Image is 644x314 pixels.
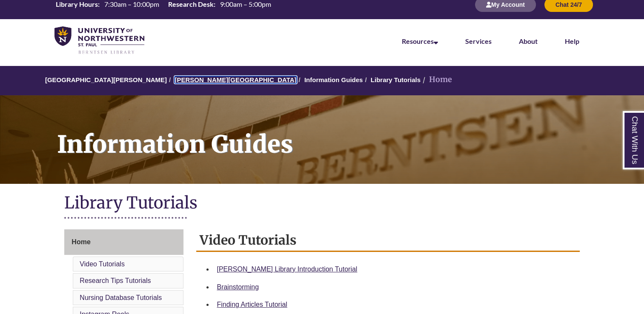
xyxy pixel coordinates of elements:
[402,37,438,45] a: Resources
[80,294,162,301] a: Nursing Database Tutorials
[421,74,452,86] li: Home
[217,301,287,308] a: Finding Articles Tutorial
[565,37,579,45] a: Help
[80,260,125,268] a: Video Tutorials
[48,95,644,173] h1: Information Guides
[371,76,421,83] a: Library Tutorials
[519,37,538,45] a: About
[217,265,357,273] a: [PERSON_NAME] Library Introduction Tutorial
[465,37,492,45] a: Services
[544,1,593,8] a: Chat 24/7
[45,76,167,83] a: [GEOGRAPHIC_DATA][PERSON_NAME]
[475,1,536,8] a: My Account
[80,277,151,284] a: Research Tips Tutorials
[54,26,144,55] img: UNWSP Library Logo
[64,192,579,215] h1: Library Tutorials
[64,229,183,255] a: Home
[175,76,296,83] a: [PERSON_NAME][GEOGRAPHIC_DATA]
[217,283,259,291] a: Brainstorming
[196,229,579,252] h2: Video Tutorials
[304,76,363,83] a: Information Guides
[72,238,90,245] span: Home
